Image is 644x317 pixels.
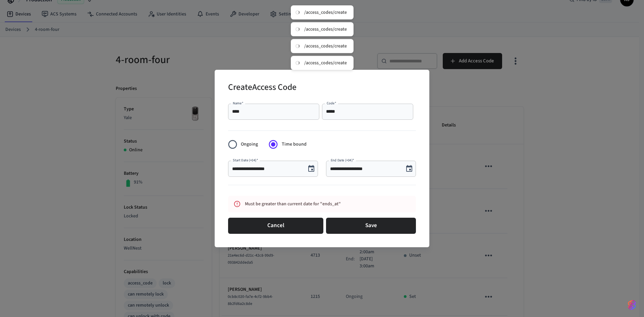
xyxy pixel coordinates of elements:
[245,198,386,210] div: Must be greater than current date for "ends_at"
[304,43,347,49] div: /access_codes/create
[305,162,318,175] button: Choose date, selected date is Sep 21, 2025
[304,9,347,15] div: /access_codes/create
[628,300,636,310] img: SeamLogoGradient.69752ec5.svg
[331,158,354,163] label: End Date (+04)
[402,162,416,175] button: Choose date, selected date is Sep 21, 2025
[228,78,297,98] h2: Create Access Code
[228,218,323,234] button: Cancel
[282,141,307,148] span: Time bound
[304,60,347,66] div: /access_codes/create
[241,141,258,148] span: Ongoing
[304,26,347,32] div: /access_codes/create
[327,101,336,106] label: Code
[233,101,244,106] label: Name
[326,218,416,234] button: Save
[233,158,258,163] label: Start Date (+04)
